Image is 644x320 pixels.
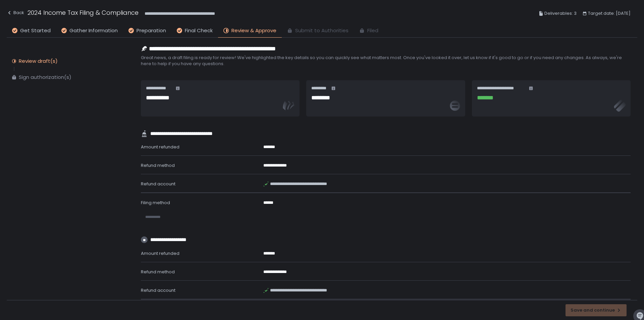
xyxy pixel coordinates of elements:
h1: 2024 Income Tax Filing & Compliance [28,8,139,17]
span: Refund method [141,162,175,169]
span: Get Started [20,27,51,35]
button: Back [7,8,24,19]
span: Review & Approve [231,27,276,35]
span: Deliverables: 3 [544,9,577,17]
span: Refund account [141,287,175,293]
span: Filed [367,27,378,35]
span: Filing method [141,199,170,206]
span: Great news, a draft filing is ready for review! We've highlighted the key details so you can quic... [141,55,631,67]
span: Gather Information [69,27,118,35]
span: Final Check [185,27,213,35]
span: Refund method [141,269,175,275]
div: Review draft(s) [19,58,58,64]
span: Preparation [137,27,166,35]
span: Amount refunded [141,250,179,257]
div: Back [7,9,24,17]
span: Refund account [141,181,175,187]
span: Target date: [DATE] [588,9,631,17]
span: Submit to Authorities [295,27,348,35]
span: Amount refunded [141,144,179,150]
div: Sign authorization(s) [19,74,71,81]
